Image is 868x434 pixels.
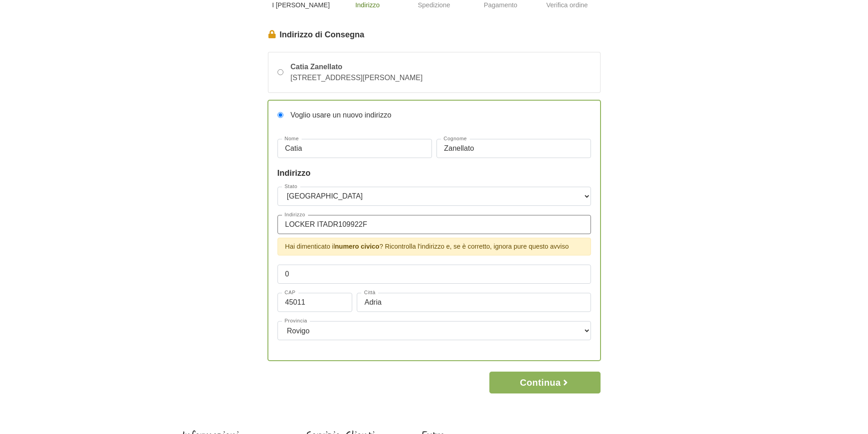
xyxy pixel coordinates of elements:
[291,61,423,72] span: Catia Zanellato
[338,0,397,10] p: Indirizzo
[277,139,432,158] input: Nome
[277,69,283,75] input: Catia Zanellato [STREET_ADDRESS][PERSON_NAME]
[291,74,423,82] span: [STREET_ADDRESS][PERSON_NAME]
[282,184,300,189] label: Stato
[357,293,591,312] input: Città
[277,265,591,284] input: Indirizzo 2 (Azienda, c/o, interno, campanello...)
[441,136,470,141] label: Cognome
[277,238,591,256] div: Hai dimenticato il ? Ricontrolla l'indirizzo e, se è corretto, ignora pure questo avviso
[489,372,600,393] button: Continua
[277,167,591,179] legend: Indirizzo
[282,290,298,295] label: CAP
[272,0,331,10] p: I [PERSON_NAME]
[277,215,591,234] input: Indirizzo
[437,139,591,158] input: Cognome
[277,293,353,312] input: CAP
[335,243,380,250] b: numero civico
[282,318,310,323] label: Provincia
[282,136,302,141] label: Nome
[282,212,308,217] label: Indirizzo
[268,29,601,41] legend: Indirizzo di Consegna
[361,290,378,295] label: Città
[277,112,283,118] input: Voglio usare un nuovo indirizzo
[283,110,391,121] div: Voglio usare un nuovo indirizzo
